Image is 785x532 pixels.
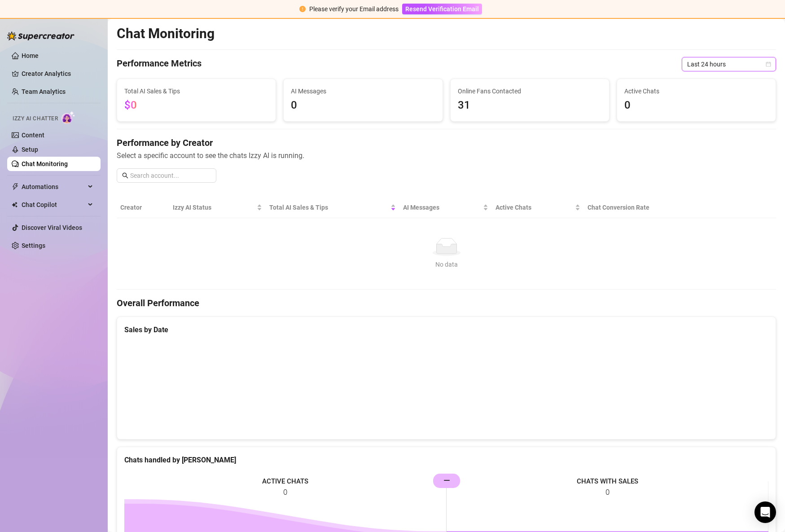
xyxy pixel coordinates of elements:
img: logo-BBDzfeDw.svg [7,31,75,40]
a: Home [22,52,39,59]
img: Chat Copilot [12,202,18,208]
a: Chat Monitoring [22,160,68,167]
div: No data [124,259,769,269]
h4: Performance Metrics [117,57,202,71]
th: Total AI Sales & Tips [266,197,399,218]
span: Izzy AI Status [173,202,255,212]
div: Sales by Date [124,324,768,335]
th: Izzy AI Status [169,197,266,218]
span: Chat Copilot [22,198,85,212]
span: 0 [624,97,768,114]
th: AI Messages [399,197,492,218]
a: Team Analytics [22,88,66,95]
span: exclamation-circle [299,6,306,12]
th: Active Chats [492,197,584,218]
h4: Performance by Creator [117,136,776,149]
span: Izzy AI Chatter [13,114,58,123]
span: Select a specific account to see the chats Izzy AI is running. [117,150,776,161]
span: 31 [458,97,602,114]
span: Active Chats [624,86,768,96]
a: Discover Viral Videos [22,224,82,231]
span: Total AI Sales & Tips [124,86,268,96]
a: Content [22,132,44,139]
span: Online Fans Contacted [458,86,602,96]
span: 0 [291,97,435,114]
th: Creator [117,197,169,218]
a: Settings [22,242,45,249]
h4: Overall Performance [117,297,776,309]
span: calendar [766,62,771,67]
span: search [122,172,128,179]
a: Setup [22,146,38,153]
span: Total AI Sales & Tips [269,202,389,212]
span: Last 24 hours [687,57,771,71]
span: thunderbolt [12,183,19,190]
div: Please verify your Email address [309,4,399,14]
span: Active Chats [496,202,573,212]
a: Creator Analytics [22,66,93,81]
span: AI Messages [403,202,481,212]
span: $0 [124,99,137,111]
span: AI Messages [291,86,435,96]
button: Resend Verification Email [402,4,482,14]
span: Automations [22,180,85,194]
th: Chat Conversion Rate [584,197,710,218]
img: AI Chatter [61,111,75,124]
span: Resend Verification Email [405,5,479,13]
div: Open Intercom Messenger [754,501,776,523]
h2: Chat Monitoring [117,25,215,42]
input: Search account... [130,171,211,180]
div: Chats handled by [PERSON_NAME] [124,454,768,466]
